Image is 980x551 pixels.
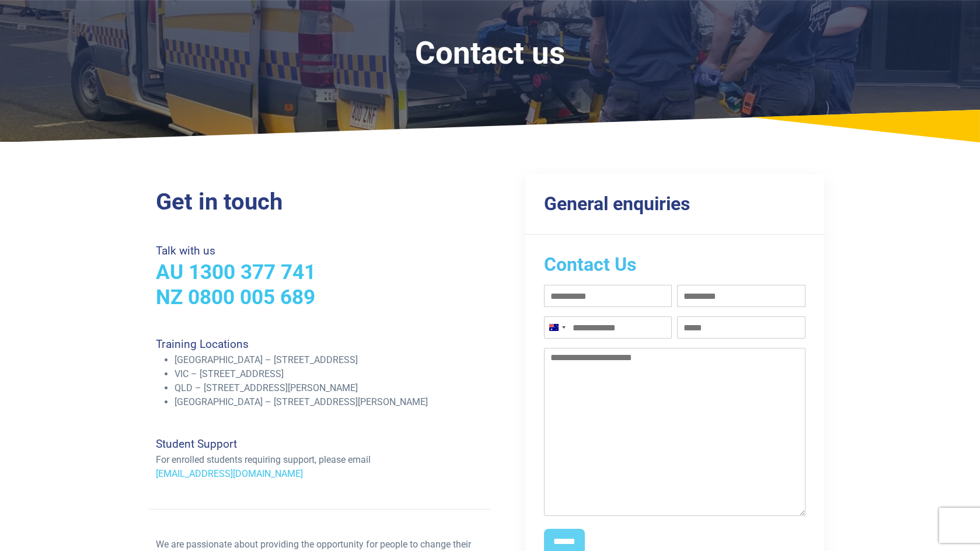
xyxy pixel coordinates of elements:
[175,381,483,395] li: QLD – [STREET_ADDRESS][PERSON_NAME]
[544,193,806,215] h3: General enquiries
[544,253,806,275] h2: Contact Us
[545,317,569,338] button: Selected country
[156,188,483,216] h2: Get in touch
[156,468,303,479] a: [EMAIL_ADDRESS][DOMAIN_NAME]
[175,353,483,367] li: [GEOGRAPHIC_DATA] – [STREET_ADDRESS]
[156,337,483,351] h4: Training Locations
[175,395,483,409] li: [GEOGRAPHIC_DATA] – [STREET_ADDRESS][PERSON_NAME]
[156,437,483,451] h4: Student Support
[156,285,315,309] a: NZ 0800 005 689
[175,367,483,381] li: VIC – [STREET_ADDRESS]
[156,453,483,467] p: For enrolled students requiring support, please email
[156,244,483,257] h4: Talk with us
[189,35,791,72] h1: Contact us
[156,260,316,284] a: AU 1300 377 741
